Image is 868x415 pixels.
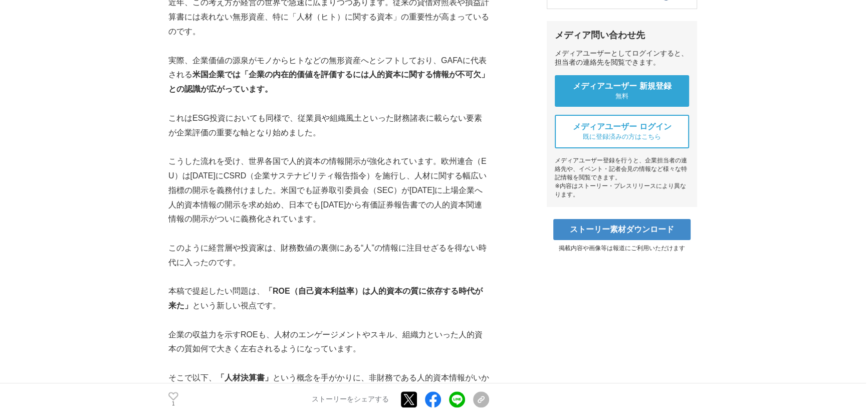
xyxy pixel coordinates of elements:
span: メディアユーザー 新規登録 [572,81,672,92]
p: このように経営層や投資家は、財務数値の裏側にある“人”の情報に注目せざるを得ない時代に入ったのです。 [168,241,489,270]
p: ストーリーをシェアする [312,395,389,404]
p: 1 [168,401,178,406]
a: ストーリー素材ダウンロード [553,219,691,240]
strong: 「人材決算書」 [216,373,273,382]
a: メディアユーザー 新規登録 無料 [555,75,689,107]
p: こうした流れを受け、世界各国で人的資本の情報開示が強化されています。欧州連合（EU）は[DATE]にCSRD（企業サステナビリティ報告指令）を施行し、人材に関する幅広い指標の開示を義務付けました... [168,154,489,227]
div: メディアユーザー登録を行うと、企業担当者の連絡先や、イベント・記者会見の情報など様々な特記情報を閲覧できます。 ※内容はストーリー・プレスリリースにより異なります。 [555,156,689,199]
p: これはESG投資においても同様で、従業員や組織風土といった財務諸表に載らない要素が企業評価の重要な軸となり始めました。 [168,111,489,140]
p: 掲載内容や画像等は報道にご利用いただけます [547,244,697,253]
span: 既に登録済みの方はこちら [583,132,661,141]
div: メディア問い合わせ先 [555,29,689,41]
div: メディアユーザーとしてログインすると、担当者の連絡先を閲覧できます。 [555,49,689,67]
p: 実際、企業価値の源泉がモノからヒトなどの無形資産へとシフトしており、GAFAに代表される [168,54,489,97]
a: メディアユーザー ログイン 既に登録済みの方はこちら [555,115,689,148]
p: 本稿で提起したい問題は、 という新しい視点です。 [168,284,489,313]
strong: 米国企業では「企業の内在的価値を評価するには人的資本に関する情報が不可欠」との認識が広がっています。 [168,70,489,93]
p: 企業の収益力を示すROEも、人材のエンゲージメントやスキル、組織力といった人的資本の質如何で大きく左右されるようになっています。 [168,328,489,357]
span: 無料 [615,92,628,101]
span: メディアユーザー ログイン [572,122,672,132]
p: そこで以下、 という概念を手がかりに、非財務である人的資本情報がいかに企業価値を決定づけるかを論じていきます。 [168,371,489,400]
strong: 「ROE（自己資本利益率）は人的資本の質に依存する時代が来た」 [168,287,483,310]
